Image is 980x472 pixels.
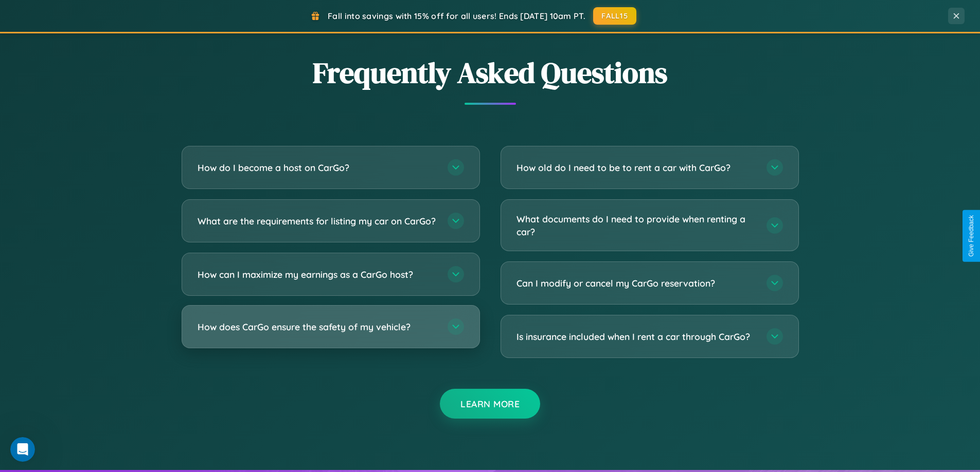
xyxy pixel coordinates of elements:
[198,215,437,228] h3: What are the requirements for listing my car on CarGo?
[10,437,35,462] iframe: Intercom live chat
[198,161,437,174] h3: How do I become a host on CarGo?
[440,389,540,419] button: Learn More
[968,215,975,257] div: Give Feedback
[516,161,756,174] h3: How old do I need to be to rent a car with CarGo?
[593,7,636,25] button: FALL15
[328,11,585,21] span: Fall into savings with 15% off for all users! Ends [DATE] 10am PT.
[516,330,756,343] h3: Is insurance included when I rent a car through CarGo?
[198,268,437,281] h3: How can I maximize my earnings as a CarGo host?
[516,277,756,290] h3: Can I modify or cancel my CarGo reservation?
[516,213,756,238] h3: What documents do I need to provide when renting a car?
[182,53,799,92] h2: Frequently Asked Questions
[198,320,437,333] h3: How does CarGo ensure the safety of my vehicle?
